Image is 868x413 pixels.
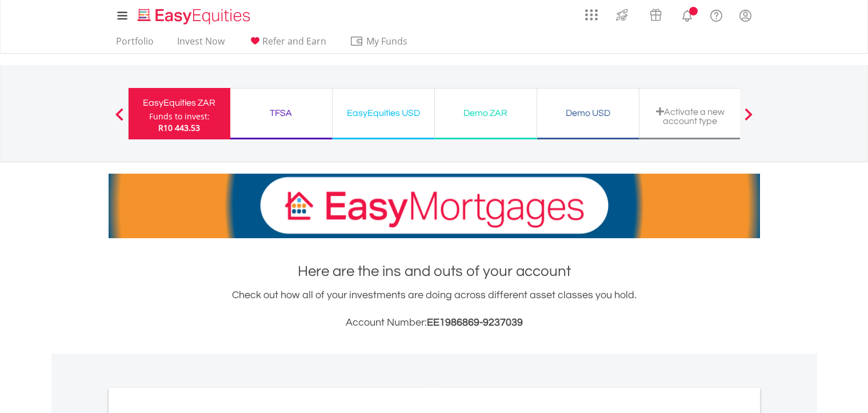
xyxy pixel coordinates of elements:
[111,35,158,53] a: Portfolio
[149,111,210,122] div: Funds to invest:
[639,3,673,24] a: Vouchers
[673,3,702,26] a: Notifications
[109,261,760,282] h1: Here are the ins and outs of your account
[427,317,523,328] span: EE1986869-9237039
[339,105,427,121] div: EasyEquities USD
[243,35,331,53] a: Refer and Earn
[544,105,632,121] div: Demo USD
[262,35,326,47] span: Refer and Earn
[237,105,325,121] div: TFSA
[585,9,598,21] img: grid-menu-icon.svg
[731,3,760,28] a: My Profile
[109,315,760,331] h3: Account Number:
[578,3,605,21] a: AppsGrid
[158,122,200,133] span: R10 443.53
[442,105,530,121] div: Demo ZAR
[646,6,665,24] img: vouchers-v2.svg
[109,287,760,331] div: Check out how all of your investments are doing across different asset classes you hold.
[613,6,631,24] img: thrive-v2.svg
[135,7,255,26] img: EasyEquities_Logo.png
[646,107,734,126] div: Activate a new account type
[109,174,760,238] img: EasyMortage Promotion Banner
[702,3,731,26] a: FAQ's and Support
[133,3,255,26] a: Home page
[135,95,223,111] div: EasyEquities ZAR
[350,34,425,49] span: My Funds
[173,35,229,53] a: Invest Now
